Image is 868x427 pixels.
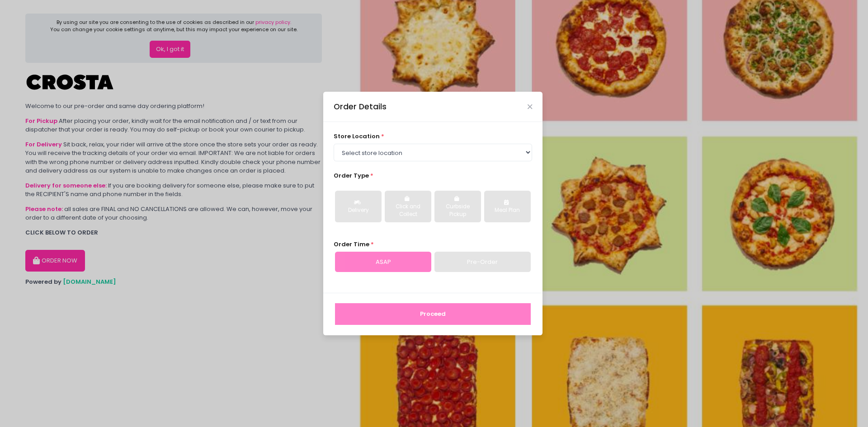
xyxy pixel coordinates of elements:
button: Click and Collect [385,191,431,222]
div: Click and Collect [391,203,425,219]
div: Order Details [334,101,387,113]
span: store location [334,132,380,141]
button: Proceed [335,303,531,325]
span: Order Type [334,171,369,180]
button: Meal Plan [484,191,531,222]
button: Delivery [335,191,382,222]
div: Curbside Pickup [441,203,475,219]
button: Curbside Pickup [434,191,481,222]
button: Close [528,104,532,109]
div: Meal Plan [491,206,524,215]
span: Order Time [334,240,369,249]
div: Delivery [341,206,375,215]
